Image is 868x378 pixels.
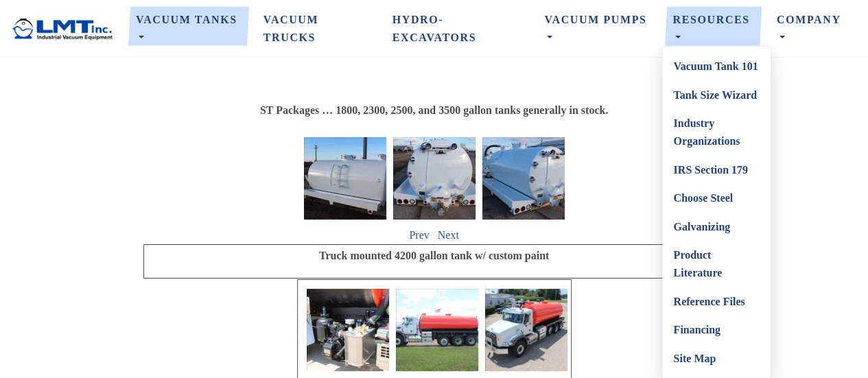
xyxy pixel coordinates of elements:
strong: Truck mounted 4200 gallon tank w/ custom paint [319,250,549,261]
a: Vacuum Trucks [253,5,382,51]
a: Hydro-Excavators [382,5,534,51]
img: IMG_7191.JPG [307,289,389,371]
a: Product Literature [662,241,771,287]
img: IMG_7228.JPG [485,289,567,371]
img: IMG_4358.JPG [393,137,476,220]
a: Company [766,5,857,51]
a: Site Map [662,344,771,373]
a: Industry Organizations [662,109,771,155]
a: Next [438,229,459,241]
img: LMT Inc. [11,17,114,41]
img: IMG_4357.JPG [304,137,386,220]
a: Resources [661,5,765,51]
img: IMG_7197.JPG [396,289,478,371]
a: Financing [662,316,771,344]
a: Reference Files [662,287,771,316]
a: Choose Steel [662,184,771,213]
a: IRS Section 179 [662,156,771,185]
strong: ST Packages … 1800, 2300, 2500, and 3500 gallon tanks generally in stock. [260,104,608,116]
a: Vacuum Pumps [533,5,661,51]
a: Vacuum Tank 101 [662,52,771,81]
a: Vacuum Tanks [125,5,253,51]
a: Prev [409,229,429,241]
img: IMG_4359.JPG [482,137,565,220]
a: Tank Size Wizard [662,81,771,110]
a: Galvanizing [662,213,771,241]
